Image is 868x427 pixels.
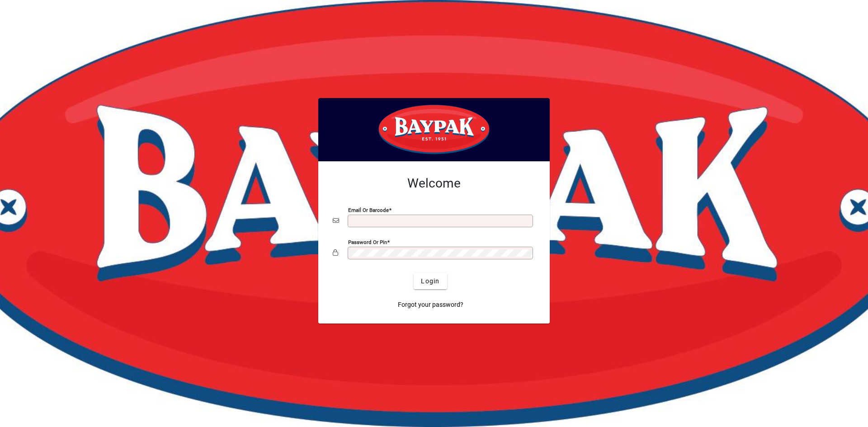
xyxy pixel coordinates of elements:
[333,176,535,191] h2: Welcome
[348,207,389,213] mat-label: Email or Barcode
[398,300,463,310] span: Forgot your password?
[394,296,467,313] a: Forgot your password?
[414,273,447,289] button: Login
[421,277,439,286] span: Login
[348,239,387,245] mat-label: Password or Pin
